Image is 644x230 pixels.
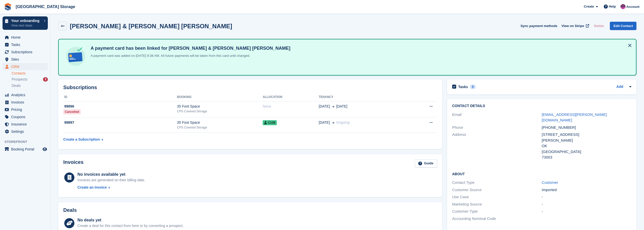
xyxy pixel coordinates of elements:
div: Customer Source [452,187,542,193]
a: Deals [12,83,48,88]
div: [STREET_ADDRESS] [542,132,631,138]
a: menu [3,34,48,41]
a: menu [3,41,48,48]
a: Create an Invoice [77,185,145,190]
img: stora-icon-8386f47178a22dfd0bd8f6a31ec36ba5ce8667c1dd55bd0f319d3a0aa187defe.svg [4,3,12,11]
th: Allocation [263,93,319,101]
div: Email [452,112,542,123]
th: ID [63,93,177,101]
div: Phone [452,125,542,131]
div: 3 [43,77,48,82]
span: View on Stripe [562,23,584,29]
img: card-linked-ebf98d0992dc2aeb22e95c0e3c79077019eb2392cfd83c6a337811c24bc77127.svg [65,45,87,67]
a: [EMAIL_ADDRESS][PERSON_NAME][DOMAIN_NAME] [542,112,607,122]
div: Accounting Nominal Code [452,216,542,222]
a: menu [3,63,48,70]
span: [DATE] [336,104,347,109]
a: menu [3,113,48,120]
div: Contact Type [452,180,542,186]
p: A payment card was added on [DATE] 9:38 AM. All future payments will be taken from this card unti... [89,53,266,58]
a: menu [3,121,48,128]
span: C139 [263,120,277,125]
span: [DATE] [319,120,330,125]
span: [DATE] [319,104,330,109]
div: - [542,201,631,207]
div: Create a deal for this contact from here or by converting a prospect. [77,223,183,228]
span: Help [609,4,616,9]
div: Address [452,132,542,160]
div: 35 Foot Space [177,120,262,125]
a: menu [3,146,48,153]
div: 35 Foot Space [177,104,262,109]
div: Cancelled [63,109,81,114]
a: Preview store [42,146,48,152]
a: Add [616,84,623,90]
p: View next steps [11,23,41,28]
img: Jantz Morgan [620,4,626,9]
div: - [542,209,631,214]
div: Imported [542,187,631,193]
th: Tenancy [319,93,407,101]
a: menu [3,48,48,56]
h2: Contact Details [452,104,631,108]
h2: About [452,171,631,176]
span: Deals [12,83,21,88]
h2: Tasks [458,85,468,89]
div: CPS Covered Storage [177,125,262,130]
div: 73003 [542,155,631,160]
div: Marketing Source [452,201,542,207]
div: Customer Type [452,209,542,214]
span: Storefront [5,139,50,144]
span: Coupons [11,113,41,120]
span: Create [584,4,594,9]
span: Prospects [12,77,27,82]
span: Insurance [11,121,41,128]
a: View on Stripe [559,22,590,30]
a: menu [3,99,48,106]
p: Your onboarding [11,19,41,22]
button: Sync payment methods [521,22,557,30]
a: Edit Contact [610,22,636,30]
a: Prospects 3 [12,77,48,82]
th: Booking [177,93,262,101]
div: CPS Covered Storage [177,109,262,114]
h2: Invoices [63,159,84,168]
div: - [542,194,631,200]
span: Tasks [11,41,41,48]
div: Use Case [452,194,542,200]
span: Invoices [11,99,41,106]
div: None [263,104,319,109]
div: [GEOGRAPHIC_DATA] [542,149,631,155]
a: menu [3,56,48,63]
div: Create a Subscription [63,137,100,142]
a: menu [3,128,48,135]
div: [PHONE_NUMBER] [542,125,631,131]
a: Contacts [12,71,48,76]
div: No invoices available yet [77,171,145,177]
a: Your onboarding View next steps [3,16,48,30]
button: Delete [592,22,606,30]
h2: [PERSON_NAME] & [PERSON_NAME] [PERSON_NAME] [70,23,232,30]
h4: A payment card has been linked for [PERSON_NAME] & [PERSON_NAME] [PERSON_NAME] [89,45,290,51]
a: menu [3,91,48,98]
a: Customer [542,180,558,185]
a: [GEOGRAPHIC_DATA] Storage [14,3,77,11]
span: Pricing [11,106,41,113]
span: Account [626,4,639,9]
div: 99896 [63,104,177,109]
h2: Deals [63,207,77,213]
h2: Subscriptions [63,85,437,90]
span: Ongoing [336,120,350,124]
span: Home [11,34,41,41]
a: Create a Subscription [63,135,103,144]
span: Analytics [11,91,41,98]
span: CRM [11,63,41,70]
div: OK [542,143,631,149]
div: Create an Invoice [77,185,107,190]
span: Settings [11,128,41,135]
a: menu [3,106,48,113]
span: Booking Portal [11,146,41,153]
div: No deals yet [77,217,183,223]
div: Invoices are generated on their billing date. [77,177,145,183]
div: 99897 [63,120,177,125]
